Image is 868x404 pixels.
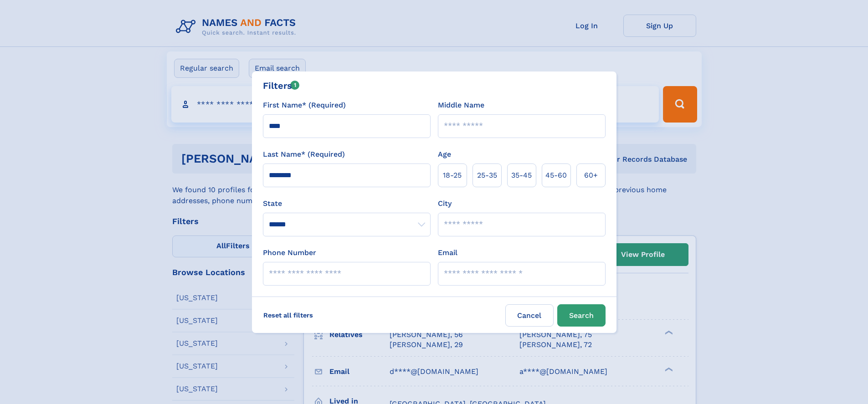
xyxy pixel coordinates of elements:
[263,149,345,160] label: Last Name* (Required)
[557,304,606,327] button: Search
[477,170,497,181] span: 25‑35
[545,170,567,181] span: 45‑60
[511,170,532,181] span: 35‑45
[443,170,462,181] span: 18‑25
[438,247,457,258] label: Email
[263,79,300,92] div: Filters
[438,100,484,111] label: Middle Name
[584,170,598,181] span: 60+
[263,198,431,209] label: State
[263,247,316,258] label: Phone Number
[263,100,346,111] label: First Name* (Required)
[505,304,554,327] label: Cancel
[257,304,319,326] label: Reset all filters
[438,149,451,160] label: Age
[438,198,452,209] label: City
